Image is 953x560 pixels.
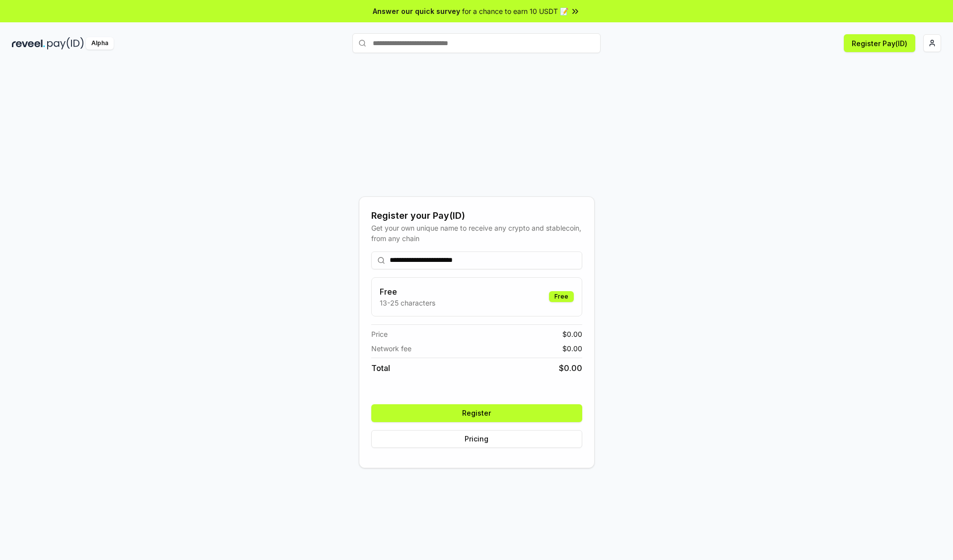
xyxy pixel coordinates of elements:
[371,223,582,244] div: Get your own unique name to receive any crypto and stablecoin, from any chain
[371,343,411,354] span: Network fee
[562,343,582,354] span: $ 0.00
[562,329,582,339] span: $ 0.00
[549,291,574,302] div: Free
[371,209,582,223] div: Register your Pay(ID)
[371,404,582,422] button: Register
[86,37,114,50] div: Alpha
[371,430,582,448] button: Pricing
[371,362,390,374] span: Total
[380,298,435,308] p: 13-25 characters
[462,6,568,16] span: for a chance to earn 10 USDT 📝
[12,37,45,50] img: reveel_dark
[559,362,582,374] span: $ 0.00
[844,34,915,52] button: Register Pay(ID)
[47,37,84,50] img: pay_id
[380,286,435,298] h3: Free
[371,329,388,339] span: Price
[373,6,460,16] span: Answer our quick survey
